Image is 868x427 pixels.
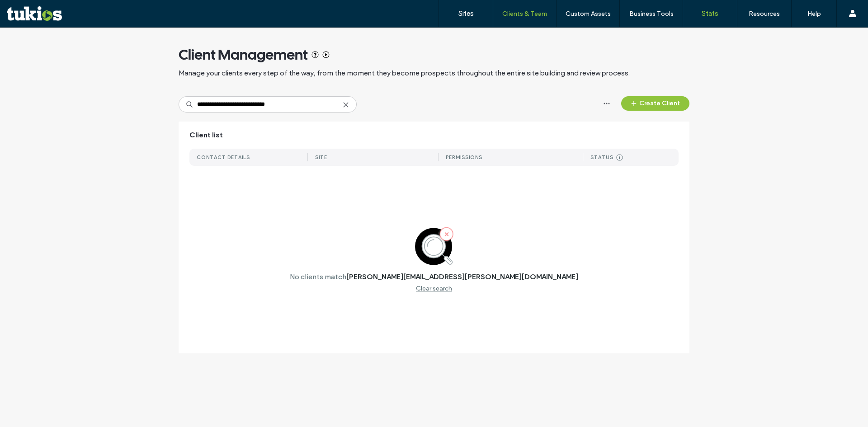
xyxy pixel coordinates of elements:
[189,130,223,140] span: Client list
[566,10,611,18] label: Custom Assets
[346,272,578,281] label: [PERSON_NAME][EMAIL_ADDRESS][PERSON_NAME][DOMAIN_NAME]
[629,10,674,18] label: Business Tools
[458,9,474,18] label: Sites
[179,68,630,78] span: Manage your clients every step of the way, from the moment they become prospects throughout the e...
[702,9,718,18] label: Stats
[749,10,780,18] label: Resources
[197,154,250,160] div: CONTACT DETAILS
[807,10,821,18] label: Help
[179,46,308,64] span: Client Management
[621,96,689,111] button: Create Client
[315,154,327,160] div: SITE
[416,285,452,292] div: Clear search
[502,10,547,18] label: Clients & Team
[20,6,39,14] span: Help
[590,154,613,160] div: STATUS
[446,154,482,160] div: PERMISSIONS
[290,272,346,281] label: No clients match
